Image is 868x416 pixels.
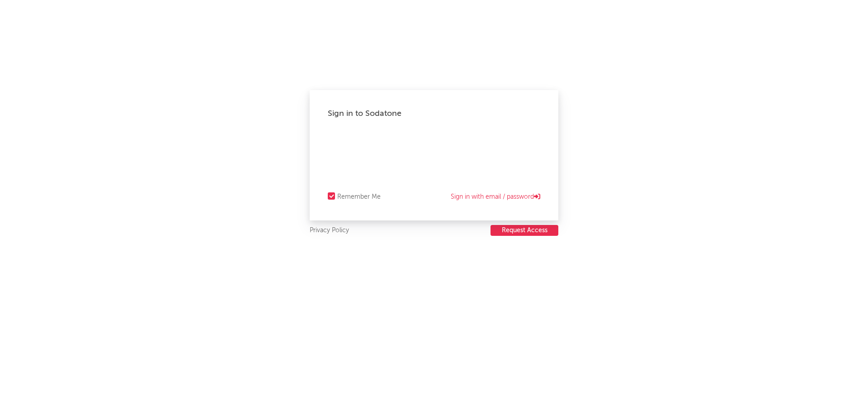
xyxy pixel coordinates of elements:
[451,191,540,202] a: Sign in with email / password
[310,225,349,236] a: Privacy Policy
[491,225,558,236] button: Request Access
[328,108,540,119] div: Sign in to Sodatone
[337,191,381,202] div: Remember Me
[491,225,558,236] a: Request Access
